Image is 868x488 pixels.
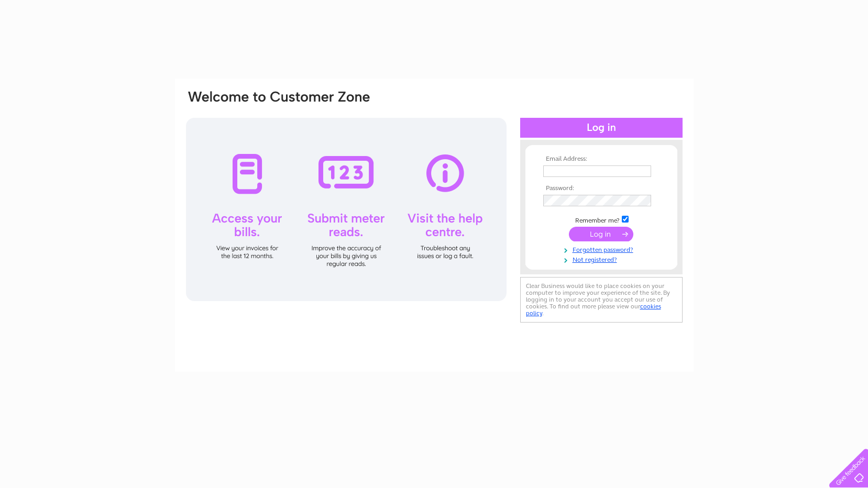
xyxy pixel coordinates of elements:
td: Remember me? [541,214,662,225]
input: Submit [569,227,633,241]
div: Clear Business would like to place cookies on your computer to improve your experience of the sit... [520,277,683,323]
th: Email Address: [541,156,662,163]
a: Not registered? [543,254,662,264]
a: cookies policy [526,303,661,317]
th: Password: [541,185,662,192]
a: Forgotten password? [543,244,662,254]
